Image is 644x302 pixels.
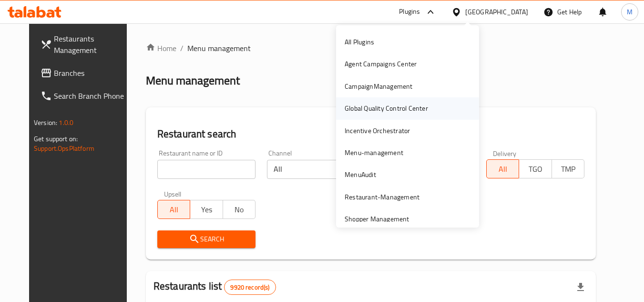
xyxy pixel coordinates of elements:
div: Plugins [399,6,420,18]
div: CampaignManagement [345,81,413,92]
div: Shopper Management [345,214,409,224]
div: Menu-management [345,147,403,158]
div: MenuAudit [345,169,376,180]
div: All Plugins [345,37,374,47]
div: Agent Campaigns Center [345,59,417,69]
div: Global Quality Control Center [345,103,428,114]
div: [GEOGRAPHIC_DATA] [465,7,528,17]
div: Incentive Orchestrator [345,125,410,136]
span: M [627,7,633,17]
div: Restaurant-Management [345,192,419,202]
